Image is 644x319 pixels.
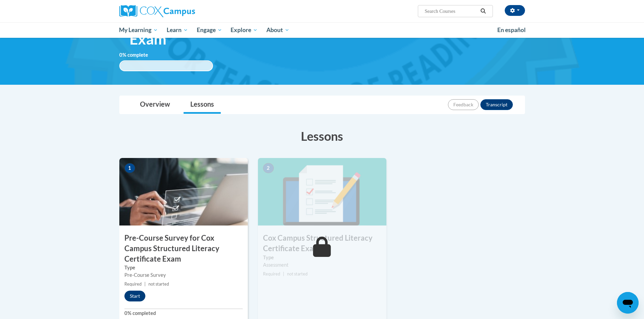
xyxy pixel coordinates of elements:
[448,99,479,110] button: Feedback
[124,310,243,317] label: 0% completed
[148,282,169,287] span: not started
[119,51,158,59] label: % complete
[119,233,248,264] h3: Pre-Course Survey for Cox Campus Structured Literacy Certificate Exam
[263,271,280,276] span: Required
[231,26,258,34] span: Explore
[109,22,535,38] div: Main menu
[192,22,226,38] a: Engage
[424,7,478,15] input: Search Courses
[119,52,122,58] span: 0
[283,271,284,276] span: |
[263,254,381,261] label: Type
[197,26,222,34] span: Engage
[226,22,262,38] a: Explore
[124,271,243,279] div: Pre-Course Survey
[144,282,146,287] span: |
[124,264,243,271] label: Type
[493,23,530,37] a: En español
[258,158,386,225] img: Course Image
[133,96,177,114] a: Overview
[124,291,145,301] button: Start
[119,128,525,144] h3: Lessons
[262,22,294,38] a: About
[119,5,248,17] a: Cox Campus
[266,26,289,34] span: About
[263,163,274,173] span: 2
[119,158,248,225] img: Course Image
[505,5,525,16] button: Account Settings
[287,271,308,276] span: not started
[617,292,639,314] iframe: Button to launch messaging window
[478,7,488,15] button: Search
[124,163,135,173] span: 1
[497,26,526,33] span: En español
[258,233,386,254] h3: Cox Campus Structured Literacy Certificate Exam
[167,26,188,34] span: Learn
[119,5,195,17] img: Cox Campus
[480,99,513,110] button: Transcript
[263,261,381,269] div: Assessment
[119,26,158,34] span: My Learning
[184,96,221,114] a: Lessons
[115,22,163,38] a: My Learning
[124,282,142,287] span: Required
[162,22,192,38] a: Learn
